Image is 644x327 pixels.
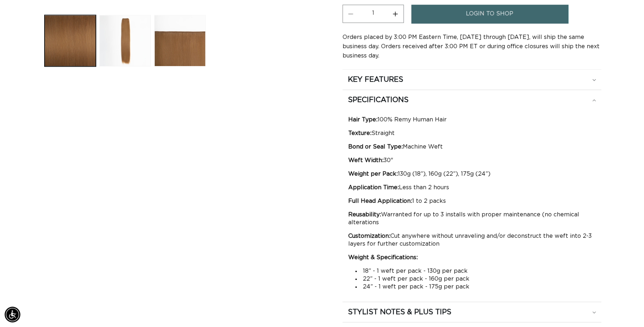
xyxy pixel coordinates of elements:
strong: Application Time: [348,185,399,190]
li: 22” - 1 weft per pack - 160g per pack [355,275,596,283]
strong: Customization: [348,233,390,239]
strong: Hair Type: [348,117,377,122]
button: Load image 3 in gallery view [154,15,206,66]
button: Load image 2 in gallery view [99,15,151,66]
h2: KEY FEATURES [348,75,403,84]
summary: STYLIST NOTES & PLUS TIPS [342,302,601,322]
strong: Texture: [348,130,371,136]
strong: Bond or Seal Type: [348,144,403,150]
iframe: Chat Widget [608,293,644,327]
strong: Weight per Pack: [348,171,398,177]
p: Less than 2 hours [348,183,596,191]
a: login to shop [411,5,568,23]
div: Accessibility Menu [5,307,20,322]
summary: KEY FEATURES [342,70,601,90]
summary: SPECIFICATIONS [342,90,601,110]
strong: Weft Width: [348,157,383,163]
h2: STYLIST NOTES & PLUS TIPS [348,307,451,317]
p: Machine Weft [348,143,596,151]
li: 18” - 1 weft per pack - 130g per pack [355,267,596,275]
li: 24” - 1 weft per pack - 175g per pack [355,283,596,291]
h2: SPECIFICATIONS [348,95,408,105]
p: 100% Remy Human Hair [348,116,596,124]
strong: Full Head Application: [348,198,412,204]
strong: Reusability: [348,212,381,217]
strong: Weight & Specifications: [348,255,418,260]
p: Cut anywhere without unraveling and/or deconstruct the weft into 2-3 layers for further customiza... [348,232,596,248]
span: Orders placed by 3:00 PM Eastern Time, [DATE] through [DATE], will ship the same business day. Or... [342,34,599,59]
p: 30" [348,156,596,164]
p: 1 to 2 packs [348,197,596,205]
p: Warranted for up to 3 installs with proper maintenance (no chemical alterations [348,211,596,226]
span: login to shop [466,5,513,23]
button: Load image 1 in gallery view [45,15,96,66]
p: 130g (18”), 160g (22”), 175g (24”) [348,170,596,178]
p: Straight [348,129,596,137]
